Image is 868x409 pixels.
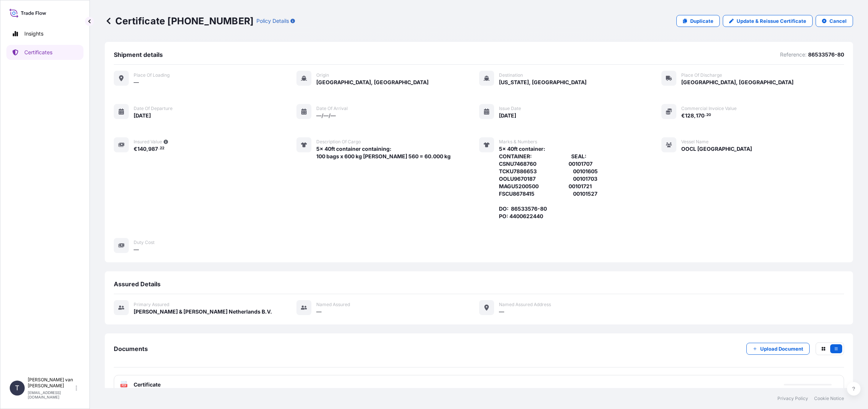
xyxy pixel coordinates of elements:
[134,79,139,86] span: —
[676,15,720,27] a: Duplicate
[28,377,74,389] p: [PERSON_NAME] van [PERSON_NAME]
[499,72,523,78] span: Destination
[499,145,598,220] span: 5x 40ft container: CONTAINER: SEAL: CSNU7468760 00101707 TCKU7886653 00101605 OOLU9670187 0010170...
[694,113,696,118] span: ,
[28,390,74,399] p: [EMAIL_ADDRESS][DOMAIN_NAME]
[122,384,127,387] text: PDF
[737,17,806,25] p: Update & Reissue Certificate
[134,246,139,253] span: —
[685,113,694,118] span: 128
[114,51,163,58] span: Shipment details
[808,51,844,58] p: 86533576-80
[499,139,537,145] span: Marks & Numbers
[146,146,148,152] span: ,
[681,79,794,86] span: [GEOGRAPHIC_DATA], [GEOGRAPHIC_DATA]
[723,15,813,27] a: Update & Reissue Certificate
[316,106,348,112] span: Date of arrival
[829,17,847,25] p: Cancel
[690,17,713,25] p: Duplicate
[316,72,329,78] span: Origin
[105,15,253,27] p: Certificate [PHONE_NUMBER]
[160,147,164,150] span: 22
[316,302,350,308] span: Named Assured
[134,308,272,315] span: [PERSON_NAME] & [PERSON_NAME] Netherlands B.V.
[499,302,551,308] span: Named Assured Address
[114,280,161,288] span: Assured Details
[681,145,752,153] span: OOCL [GEOGRAPHIC_DATA]
[134,381,161,388] span: Certificate
[114,345,148,352] span: Documents
[134,239,155,245] span: Duty Cost
[760,345,803,352] p: Upload Document
[499,106,521,112] span: Issue Date
[24,49,52,56] p: Certificates
[316,308,322,315] span: —
[316,139,361,145] span: Description of cargo
[681,113,685,118] span: €
[256,17,289,25] p: Policy Details
[6,26,83,41] a: Insights
[696,113,704,118] span: 170
[134,146,137,152] span: €
[814,396,844,402] a: Cookie Notice
[706,114,711,116] span: 20
[148,146,158,152] span: 987
[777,396,808,402] a: Privacy Policy
[316,79,429,86] span: [GEOGRAPHIC_DATA], [GEOGRAPHIC_DATA]
[816,15,853,27] button: Cancel
[746,343,810,355] button: Upload Document
[6,45,83,60] a: Certificates
[499,112,516,119] span: [DATE]
[499,308,504,315] span: —
[681,139,709,145] span: Vessel Name
[137,146,146,152] span: 140
[134,139,162,145] span: Insured Value
[681,106,737,112] span: Commercial Invoice Value
[24,30,43,37] p: Insights
[316,112,336,119] span: —/—/—
[705,114,706,116] span: .
[158,147,159,150] span: .
[134,302,169,308] span: Primary assured
[780,51,807,58] p: Reference:
[134,72,170,78] span: Place of Loading
[134,106,173,112] span: Date of departure
[681,72,722,78] span: Place of discharge
[134,112,151,119] span: [DATE]
[499,79,587,86] span: [US_STATE], [GEOGRAPHIC_DATA]
[316,145,451,160] span: 5x 40ft container containing: 100 bags x 600 kg [PERSON_NAME] 560 = 60.000 kg
[15,384,19,392] span: T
